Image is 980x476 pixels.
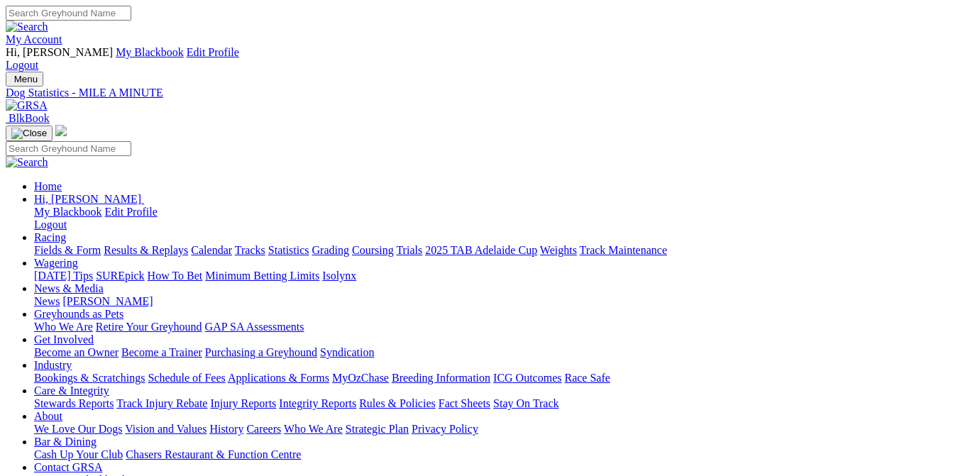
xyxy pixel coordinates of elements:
div: Industry [34,372,974,384]
a: Who We Are [34,321,93,333]
a: Purchasing a Greyhound [205,346,317,358]
div: Greyhounds as Pets [34,321,974,333]
a: ICG Outcomes [493,372,561,384]
span: Hi, [PERSON_NAME] [6,46,113,58]
a: We Love Our Dogs [34,423,122,435]
div: Wagering [34,270,974,282]
a: Strategic Plan [346,423,409,435]
a: Become an Owner [34,346,119,358]
a: SUREpick [96,270,144,282]
a: Become a Trainer [121,346,202,358]
a: Applications & Forms [228,372,329,384]
button: Toggle navigation [6,72,43,87]
a: [PERSON_NAME] [62,295,153,307]
a: Track Injury Rebate [116,397,207,409]
a: Bar & Dining [34,436,97,448]
input: Search [6,6,131,21]
a: Minimum Betting Limits [205,270,319,282]
button: Toggle navigation [6,126,53,141]
a: Stewards Reports [34,397,114,409]
div: My Account [6,46,974,72]
span: Menu [14,74,38,84]
img: GRSA [6,99,48,112]
div: Care & Integrity [34,397,974,410]
a: MyOzChase [332,372,389,384]
a: Results & Replays [104,244,188,256]
a: News & Media [34,282,104,294]
a: Stay On Track [493,397,558,409]
div: Hi, [PERSON_NAME] [34,206,974,231]
input: Search [6,141,131,156]
div: Get Involved [34,346,974,359]
a: Injury Reports [210,397,276,409]
a: My Account [6,33,62,45]
span: BlkBook [9,112,50,124]
a: GAP SA Assessments [205,321,304,333]
a: About [34,410,62,422]
a: Race Safe [564,372,610,384]
a: Home [34,180,62,192]
a: Vision and Values [125,423,207,435]
a: History [209,423,243,435]
a: Fact Sheets [439,397,490,409]
img: Search [6,156,48,169]
span: Hi, [PERSON_NAME] [34,193,141,205]
a: [DATE] Tips [34,270,93,282]
a: 2025 TAB Adelaide Cup [425,244,537,256]
div: About [34,423,974,436]
a: BlkBook [6,112,50,124]
a: Care & Integrity [34,384,109,397]
a: Racing [34,231,66,243]
a: Breeding Information [392,372,490,384]
a: Tracks [235,244,265,256]
a: Weights [540,244,577,256]
a: Industry [34,359,72,371]
a: Greyhounds as Pets [34,308,123,320]
img: Close [11,128,47,139]
a: Fields & Form [34,244,101,256]
a: Logout [6,59,38,71]
a: Careers [246,423,281,435]
a: Coursing [352,244,394,256]
a: Trials [396,244,422,256]
div: Bar & Dining [34,448,974,461]
a: Dog Statistics - MILE A MINUTE [6,87,974,99]
a: News [34,295,60,307]
a: Wagering [34,257,78,269]
a: Grading [312,244,349,256]
a: Chasers Restaurant & Function Centre [126,448,301,460]
a: Retire Your Greyhound [96,321,202,333]
a: Edit Profile [187,46,239,58]
a: Calendar [191,244,232,256]
a: Hi, [PERSON_NAME] [34,193,144,205]
a: My Blackbook [34,206,102,218]
div: News & Media [34,295,974,308]
a: Edit Profile [105,206,158,218]
a: Rules & Policies [359,397,436,409]
div: Racing [34,244,974,257]
a: Who We Are [284,423,343,435]
a: Logout [34,218,67,231]
a: Get Involved [34,333,94,345]
a: Privacy Policy [412,423,478,435]
a: Statistics [268,244,309,256]
a: Syndication [320,346,374,358]
a: Track Maintenance [580,244,667,256]
a: Integrity Reports [279,397,356,409]
img: logo-grsa-white.png [55,125,67,136]
a: Isolynx [322,270,356,282]
a: Cash Up Your Club [34,448,123,460]
a: Bookings & Scratchings [34,372,145,384]
img: Search [6,21,48,33]
a: Schedule of Fees [148,372,225,384]
a: How To Bet [148,270,203,282]
a: My Blackbook [116,46,184,58]
a: Contact GRSA [34,461,102,473]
